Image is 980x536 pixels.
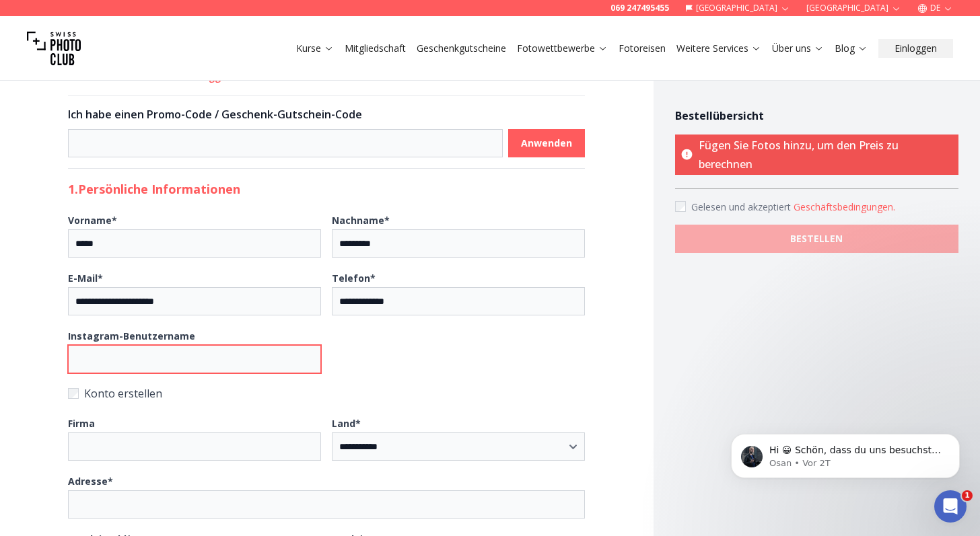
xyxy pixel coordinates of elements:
button: Fotowettbewerbe [512,39,613,58]
button: Weitere Services [671,39,767,58]
input: E-Mail* [68,287,321,315]
b: Instagram-Benutzername [68,330,195,342]
a: Weitere Services [676,42,761,55]
p: Fügen Sie Fotos hinzu, um den Preis zu berechnen [675,135,958,175]
b: Land * [332,417,361,430]
img: Swiss photo club [27,22,81,75]
a: Mitgliedschaft [345,42,406,55]
a: 069 247495455 [610,3,669,13]
input: Telefon* [332,287,585,315]
button: Anwenden [508,129,585,157]
button: Fotoreisen [613,39,671,58]
button: Einloggen [878,39,953,58]
input: Instagram-Benutzername [68,345,321,373]
a: Kurse [296,42,334,55]
iframe: Intercom live chat [934,490,967,523]
input: Firma [68,432,321,461]
a: Blog [835,42,868,55]
a: Fotowettbewerbe [517,42,608,55]
input: Adresse* [68,490,585,519]
button: BESTELLEN [675,225,958,253]
button: Mitgliedschaft [339,39,411,58]
a: Über uns [772,42,824,55]
b: Nachname * [332,214,390,227]
h4: Bestellübersicht [675,108,958,124]
button: Geschenkgutscheine [411,39,512,58]
iframe: Intercom notifications Nachricht [711,406,980,500]
b: Anwenden [521,137,572,150]
input: Konto erstellen [68,388,79,399]
button: Blog [829,39,873,58]
label: Konto erstellen [68,384,585,403]
b: Firma [68,417,95,430]
input: Nachname* [332,229,585,258]
span: Gelesen und akzeptiert [691,200,794,213]
b: Adresse * [68,475,113,488]
span: 1 [962,490,973,501]
button: Über uns [767,39,829,58]
h3: Ich habe einen Promo-Code / Geschenk-Gutschein-Code [68,106,585,122]
input: Accept terms [675,201,686,212]
button: Accept termsGelesen und akzeptiert [794,200,895,214]
button: Kurse [291,39,339,58]
b: Telefon * [332,272,376,284]
input: Vorname* [68,229,321,258]
h2: 1. Persönliche Informationen [68,180,585,198]
b: Vorname * [68,214,117,227]
a: Fotoreisen [619,42,666,55]
a: Geschenkgutscheine [417,42,506,55]
b: BESTELLEN [790,232,843,245]
select: Land* [332,432,585,461]
b: E-Mail * [68,272,103,284]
